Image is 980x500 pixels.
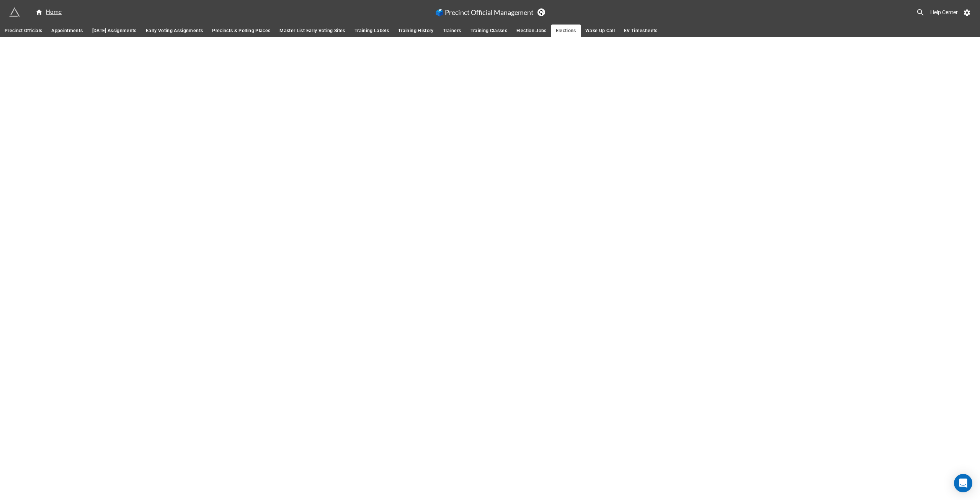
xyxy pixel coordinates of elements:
[624,27,658,35] span: EV Timesheets
[470,27,508,35] span: Training Classes
[398,27,434,35] span: Training History
[212,27,270,35] span: Precincts & Polling Places
[556,27,576,35] span: Elections
[516,27,547,35] span: Election Jobs
[9,7,20,18] img: miniextensions-icon.73ae0678.png
[35,8,62,17] div: Home
[585,27,615,35] span: Wake Up Call
[5,27,42,35] span: Precinct Officials
[537,8,545,16] a: Sync Base Structure
[354,27,389,35] span: Training Labels
[435,9,534,16] h3: 🗳️ Precinct Official Management
[92,27,137,35] span: [DATE] Assignments
[954,474,972,492] div: Open Intercom Messenger
[279,27,345,35] span: Master List Early Voting Sites
[51,27,83,35] span: Appointments
[31,8,66,17] a: Home
[925,5,963,19] a: Help Center
[146,27,203,35] span: Early Voting Assignments
[443,27,461,35] span: Trainers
